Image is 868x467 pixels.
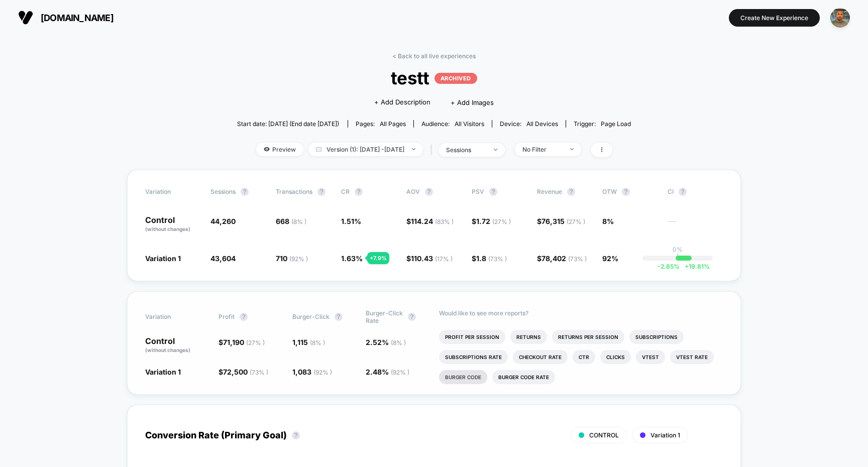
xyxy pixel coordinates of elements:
[341,254,363,263] span: 1.63 %
[552,330,624,344] li: Returns Per Session
[223,368,268,376] span: 72,500
[567,218,585,225] span: ( 27 % )
[600,350,631,364] li: Clicks
[513,350,568,364] li: Checkout Rate
[411,217,454,225] span: 114.24
[567,188,575,196] button: ?
[570,148,574,150] img: end
[489,188,497,196] button: ?
[355,188,363,196] button: ?
[680,263,710,270] span: 19.81 %
[366,368,409,376] span: 2.48 %
[341,188,350,195] span: CR
[219,338,265,346] span: $
[356,120,406,128] div: Pages:
[421,120,484,128] div: Audience:
[668,218,723,233] span: ---
[670,350,714,364] li: Vtest Rate
[291,218,306,225] span: ( 8 % )
[601,120,631,128] span: Page Load
[145,254,181,263] span: Variation 1
[673,246,683,253] p: 0%
[537,217,585,225] span: $
[476,217,511,225] span: 1.72
[435,73,477,84] p: ARCHIVED
[658,263,680,270] span: -2.85 %
[289,255,308,263] span: ( 92 % )
[406,217,454,225] span: $
[602,254,618,263] span: 92%
[219,368,268,376] span: $
[602,188,658,196] span: OTW
[257,67,611,88] span: testt
[240,313,248,321] button: ?
[439,370,487,384] li: burger code
[341,217,361,225] span: 1.51 %
[292,338,325,346] span: 1,115
[317,188,325,196] button: ?
[145,368,181,376] span: Variation 1
[210,188,236,195] span: Sessions
[276,188,312,195] span: Transactions
[602,217,614,225] span: 8%
[374,97,430,107] span: + Add Description
[573,350,595,364] li: Ctr
[568,255,587,263] span: ( 73 % )
[412,148,415,150] img: end
[237,120,339,128] span: Start date: [DATE] (End date [DATE])
[510,330,547,344] li: Returns
[574,120,631,128] div: Trigger:
[316,147,321,152] img: calendar
[241,188,249,196] button: ?
[439,309,723,317] p: Would like to see more reports?
[335,313,343,321] button: ?
[425,188,433,196] button: ?
[145,309,200,324] span: Variation
[366,309,403,324] span: burger-click rate
[391,369,409,376] span: ( 92 % )
[392,52,476,60] a: < Back to all live experiences
[830,8,850,28] img: ppic
[310,339,325,346] span: ( 8 % )
[439,330,505,344] li: Profit Per Session
[492,120,566,128] span: Device:
[685,263,689,270] span: +
[380,120,406,128] span: all pages
[408,313,416,321] button: ?
[677,253,679,261] p: |
[292,313,330,320] span: burger-click
[435,255,453,263] span: ( 17 % )
[446,146,486,154] div: sessions
[488,255,507,263] span: ( 73 % )
[492,218,511,225] span: ( 27 % )
[435,218,454,225] span: ( 83 % )
[219,313,235,320] span: Profit
[428,143,439,157] span: |
[476,254,507,263] span: 1.8
[366,338,406,346] span: 2.52 %
[276,254,308,263] span: 710
[246,339,265,346] span: ( 27 % )
[541,254,587,263] span: 78,402
[292,431,300,439] button: ?
[367,252,389,264] div: + 7.9 %
[145,188,200,196] span: Variation
[223,338,265,346] span: 71,190
[522,146,563,153] div: No Filter
[492,370,555,384] li: burger code rate
[210,217,236,225] span: 44,260
[827,8,853,28] button: ppic
[292,368,332,376] span: 1,083
[472,188,484,195] span: PSV
[589,431,619,439] span: CONTROL
[308,143,423,156] span: Version (1): [DATE] - [DATE]
[406,254,453,263] span: $
[41,13,114,23] span: [DOMAIN_NAME]
[145,347,190,353] span: (without changes)
[145,337,208,354] p: Control
[636,350,665,364] li: Vtest
[276,217,306,225] span: 668
[15,10,117,26] button: [DOMAIN_NAME]
[210,254,236,263] span: 43,604
[145,216,200,233] p: Control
